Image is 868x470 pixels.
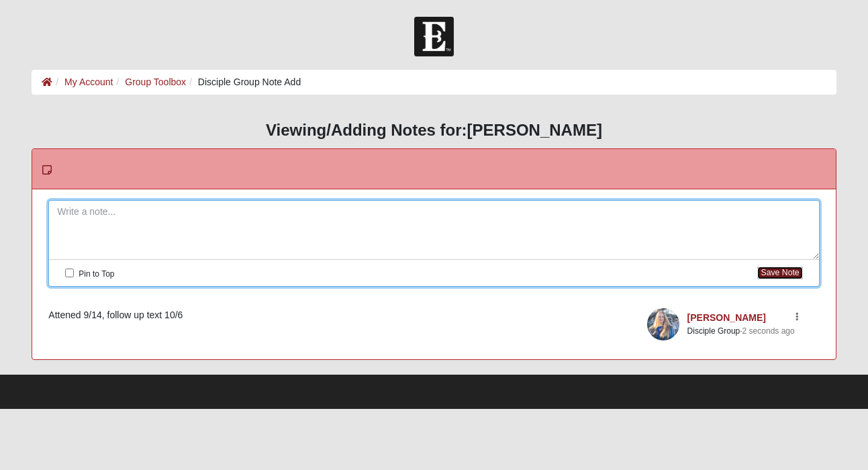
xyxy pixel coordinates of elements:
strong: [PERSON_NAME] [467,121,602,139]
span: Disciple Group [687,327,740,335]
img: Tonya Annis [647,308,679,340]
li: Disciple Group Note Add [186,75,301,89]
span: Pin to Top [79,269,114,279]
a: 2 seconds ago [742,325,795,337]
h3: Viewing/Adding Notes for: [32,121,836,140]
span: · [687,327,742,335]
button: Save Note [757,267,802,279]
a: My Account [64,77,113,87]
input: Pin to Top [65,269,74,277]
a: [PERSON_NAME] [687,312,766,323]
time: October 6, 2025, 3:01 PM [742,326,795,336]
div: Attened 9/14, follow up text 10/6 [48,308,819,322]
a: Group Toolbox [125,77,186,87]
img: Church of Eleven22 Logo [414,17,454,56]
